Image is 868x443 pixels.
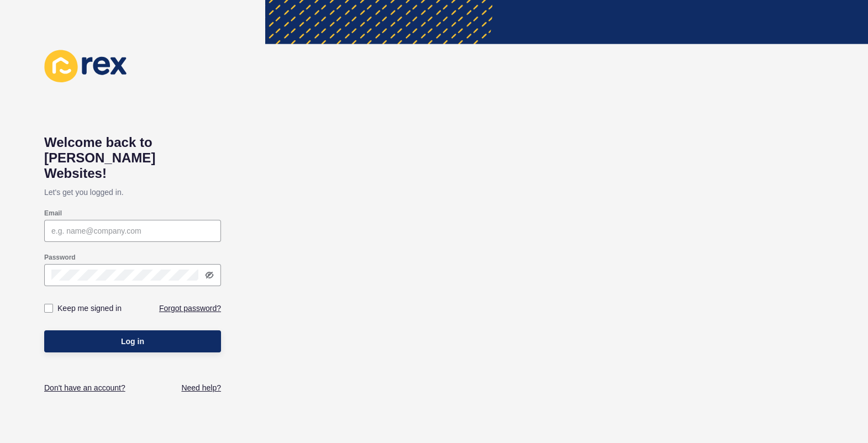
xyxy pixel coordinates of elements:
label: Keep me signed in [57,303,122,314]
a: Don't have an account? [44,382,125,393]
p: Let's get you logged in. [44,181,221,203]
span: Log in [121,336,144,347]
a: Need help? [181,382,221,393]
label: Password [44,253,76,262]
button: Log in [44,330,221,352]
h1: Welcome back to [PERSON_NAME] Websites! [44,135,221,181]
input: e.g. name@company.com [51,225,214,236]
a: Forgot password? [159,303,221,314]
label: Email [44,209,62,218]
